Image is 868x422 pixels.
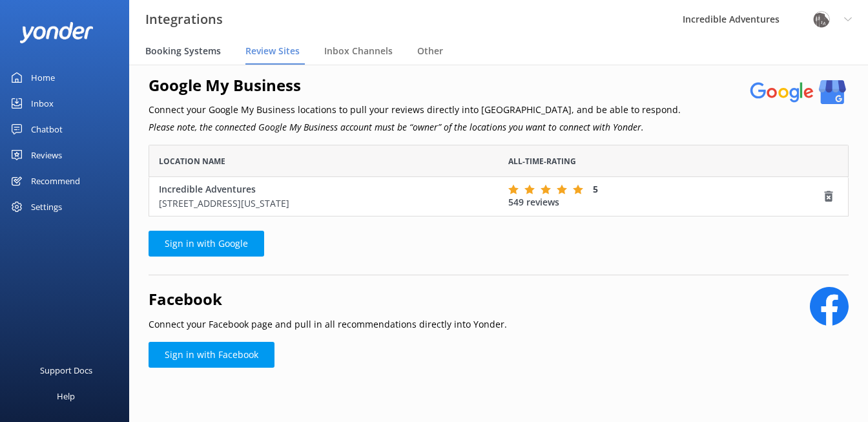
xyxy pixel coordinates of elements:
div: Inbox [31,90,54,116]
div: 549 reviews [508,183,822,209]
span: 5 [593,183,598,195]
h2: Facebook [149,287,507,311]
a: Sign in with Facebook [149,342,274,368]
p: Connect your Google My Business locations to pull your reviews directly into [GEOGRAPHIC_DATA], a... [149,103,681,117]
span: Booking Systems [145,45,221,58]
div: Settings [31,194,62,220]
span: Location Name [159,155,225,167]
a: Sign in with Google [149,231,264,257]
div: Support Docs [40,357,92,383]
span: All-time-rating [508,155,576,167]
div: Home [31,65,55,90]
span: Inbox Channels [324,45,393,58]
div: Chatbot [31,116,63,142]
img: yonder-white-logo.png [19,22,94,43]
i: Please note, the connected Google My Business account must be “owner” of the locations you want t... [149,121,644,133]
h3: Integrations [145,9,223,30]
div: grid [149,177,849,216]
p: [STREET_ADDRESS][US_STATE] [159,196,489,211]
img: 834-1758036015.png [812,10,831,29]
div: Recommend [31,168,80,194]
span: Review Sites [245,45,300,58]
div: Incredible Adventures [159,182,489,211]
p: Connect your Facebook page and pull in all recommendations directly into Yonder. [149,317,507,332]
h2: Google My Business [149,73,681,98]
div: Help [57,383,75,409]
span: Other [417,45,443,58]
div: Reviews [31,142,62,168]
